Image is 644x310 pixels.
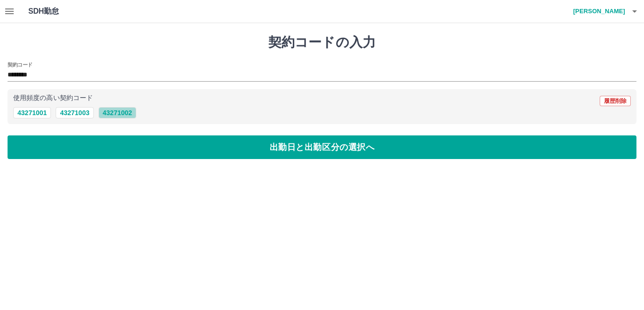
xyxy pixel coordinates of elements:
h2: 契約コード [8,61,33,68]
button: 43271001 [13,107,51,118]
p: 使用頻度の高い契約コード [13,95,93,101]
h1: 契約コードの入力 [8,34,636,50]
button: 43271002 [99,107,136,118]
button: 43271003 [56,107,93,118]
button: 出勤日と出勤区分の選択へ [8,135,636,159]
button: 履歴削除 [600,96,631,106]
